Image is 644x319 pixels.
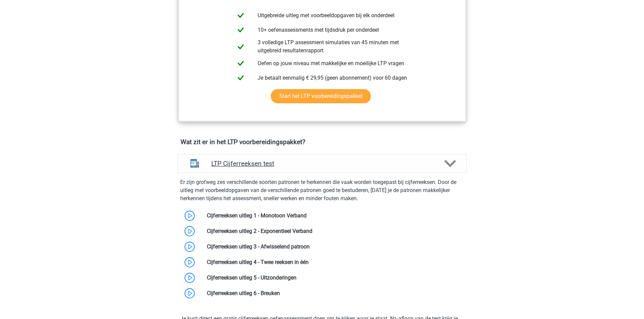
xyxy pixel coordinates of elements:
p: Er zijn grofweg zes verschillende soorten patronen te herkennen die vaak worden toegepast bij cij... [180,178,464,203]
img: cijferreeksen [186,155,204,172]
div: Cijferreeksen uitleg 2 - Exponentieel Verband [202,227,467,235]
a: cijferreeksen LTP Cijferreeksen test [175,154,470,173]
h4: Wat zit er in het LTP voorbereidingspakket? [181,138,464,146]
div: Cijferreeksen uitleg 4 - Twee reeksen in één [202,258,467,266]
a: Start het LTP voorbereidingspakket [271,89,371,103]
div: Cijferreeksen uitleg 5 - Uitzonderingen [202,274,467,282]
div: Cijferreeksen uitleg 1 - Monotoon Verband [202,212,467,220]
div: Cijferreeksen uitleg 3 - Afwisselend patroon [202,243,467,251]
div: Cijferreeksen uitleg 6 - Breuken [202,289,467,297]
h4: LTP Cijferreeksen test [211,160,433,167]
